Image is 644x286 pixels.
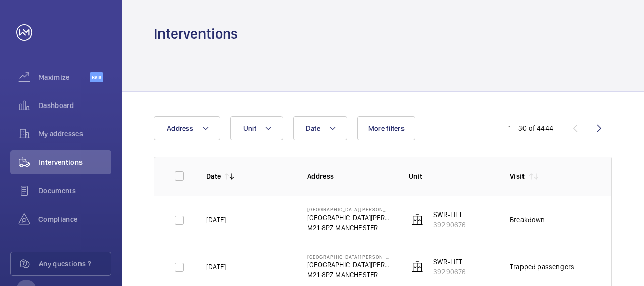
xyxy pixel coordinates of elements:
button: Address [154,116,220,140]
div: 1 – 30 of 4444 [508,123,553,133]
p: M21 8PZ MANCHESTER [307,270,392,280]
span: Interventions [38,157,111,167]
h1: Interventions [154,24,238,43]
span: Dashboard [38,100,111,111]
p: [GEOGRAPHIC_DATA][PERSON_NAME] [307,206,392,212]
img: elevator.svg [411,261,423,273]
p: 39290676 [433,267,466,277]
div: Trapped passengers [510,262,574,272]
p: Unit [409,171,494,182]
button: Date [293,116,347,140]
span: Beta [90,72,103,82]
span: Address [167,124,193,132]
p: [GEOGRAPHIC_DATA][PERSON_NAME], [307,260,392,270]
p: [DATE] [206,214,226,225]
p: SWR-LIFT [433,209,466,220]
p: 39290676 [433,220,466,230]
p: [GEOGRAPHIC_DATA][PERSON_NAME], [307,212,392,223]
span: Unit [243,124,256,132]
p: [GEOGRAPHIC_DATA][PERSON_NAME] [307,254,392,260]
p: Visit [510,171,525,182]
span: Any questions ? [39,259,111,269]
span: Compliance [38,214,111,224]
span: My addresses [38,129,111,139]
span: Documents [38,186,111,196]
img: elevator.svg [411,213,423,226]
button: More filters [357,116,415,140]
button: Unit [230,116,283,140]
span: More filters [368,124,405,132]
span: Maximize [38,72,90,82]
p: [DATE] [206,262,226,272]
p: Date [206,171,221,182]
div: Breakdown [510,214,545,225]
p: Address [307,171,392,182]
p: M21 8PZ MANCHESTER [307,223,392,233]
span: Date [306,124,320,132]
p: SWR-LIFT [433,257,466,267]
